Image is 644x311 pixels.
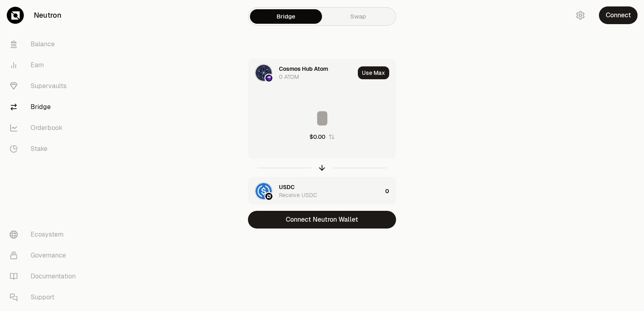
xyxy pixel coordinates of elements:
[256,65,272,81] img: ATOM Logo
[3,97,87,117] a: Bridge
[3,266,87,287] a: Documentation
[3,34,87,55] a: Balance
[248,59,355,87] div: ATOM LogoOsmosis LogoCosmos Hub Atom0 ATOM
[358,66,389,79] button: Use Max
[3,55,87,76] a: Earn
[279,65,328,73] div: Cosmos Hub Atom
[279,191,317,199] div: Receive USDC
[256,183,272,199] img: USDC Logo
[265,74,272,82] img: Osmosis Logo
[599,6,638,24] button: Connect
[310,133,335,141] button: $0.00
[3,245,87,266] a: Governance
[322,9,394,24] a: Swap
[265,193,272,200] img: Neutron Logo
[310,133,325,141] div: $0.00
[3,117,87,138] a: Orderbook
[3,287,87,308] a: Support
[248,177,396,205] button: USDC LogoNeutron LogoUSDCReceive USDC0
[3,138,87,159] a: Stake
[385,177,396,205] div: 0
[3,224,87,245] a: Ecosystem
[248,211,396,229] button: Connect Neutron Wallet
[3,76,87,97] a: Supervaults
[279,73,299,81] div: 0 ATOM
[279,183,295,191] div: USDC
[250,9,322,24] a: Bridge
[248,177,382,205] div: USDC LogoNeutron LogoUSDCReceive USDC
